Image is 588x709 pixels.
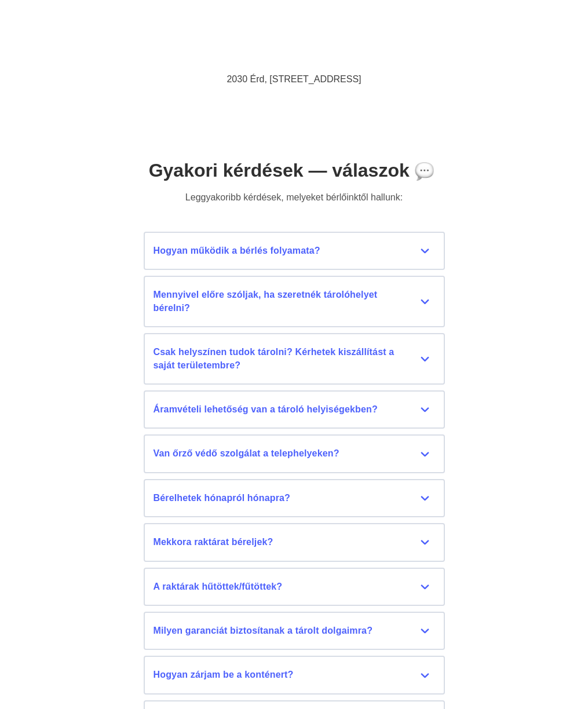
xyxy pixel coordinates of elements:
[144,656,445,694] button: Hogyan zárjam be a konténert?
[144,390,445,429] button: Áramvételi lehetőség van a tároló helyiségekben?
[154,288,435,315] div: Mennyivel előre szóljak, ha szeretnék tárolóhelyet bérelni?
[144,159,445,183] h1: Gyakori kérdések — válaszok
[154,244,435,257] div: Hogyan működik a bérlés folyamata?
[174,192,415,203] div: Leggyakoribb kérdések, melyeket bérlőinktől hallunk:
[144,612,445,650] button: Milyen garanciát biztosítanak a tárolt dolgaimra?
[154,580,435,593] div: A raktárak hűtöttek/fűtöttek?
[154,492,435,505] div: Bérelhetek hónapról hónapra?
[154,403,435,416] div: Áramvételi lehetőség van a tároló helyiségekben?
[154,624,435,637] div: Milyen garanciát biztosítanak a tárolt dolgaimra?
[154,668,435,681] div: Hogyan zárjam be a konténert?
[144,479,445,517] button: Bérelhetek hónapról hónapra?
[144,523,445,561] button: Mekkora raktárat béreljek?
[144,333,445,385] button: Csak helyszínen tudok tárolni? Kérhetek kiszállítást a saját területembre?
[144,276,445,327] button: Mennyivel előre szóljak, ha szeretnék tárolóhelyet bérelni?
[154,447,435,460] div: Van őrző védő szolgálat a telephelyeken?
[9,73,579,86] p: 2030 Érd, [STREET_ADDRESS]
[144,568,445,606] button: A raktárak hűtöttek/fűtöttek?
[144,434,445,473] button: Van őrző védő szolgálat a telephelyeken?
[154,536,435,549] div: Mekkora raktárat béreljek?
[154,346,435,372] div: Csak helyszínen tudok tárolni? Kérhetek kiszállítást a saját területembre?
[415,162,433,181] img: Emoji
[144,232,445,270] button: Hogyan működik a bérlés folyamata?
